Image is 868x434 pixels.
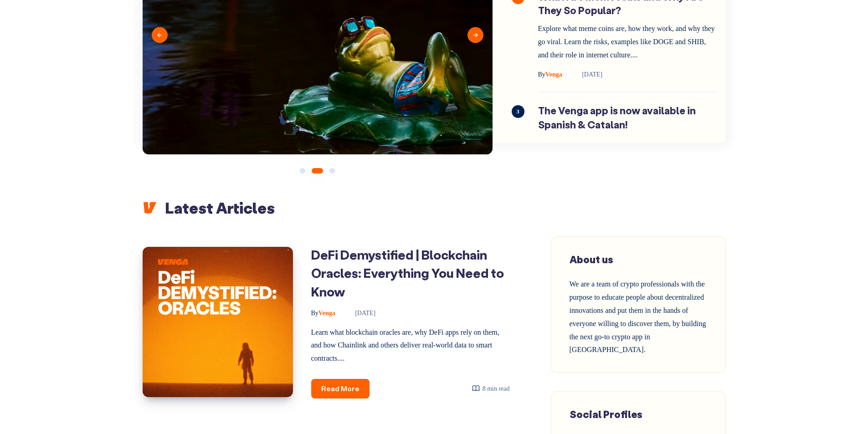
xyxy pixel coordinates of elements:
button: Next [467,27,483,43]
span: About us [570,253,613,266]
a: Read More [311,379,370,398]
button: 1 of 3 [300,168,305,174]
a: DeFi Demystified | Blockchain Oracles: Everything You Need to Know [311,246,504,300]
span: By [311,310,318,317]
div: 8 min read [472,383,510,394]
span: Social Profiles [570,408,642,421]
h2: Latest Articles [143,198,726,218]
a: ByVenga [311,310,337,317]
time: [DATE] [342,310,375,317]
span: Venga [311,310,335,317]
span: We are a team of crypto professionals with the purpose to educate people about decentralized inno... [570,280,706,353]
button: Previous [152,27,168,43]
button: 2 of 3 [312,168,323,174]
span: 3 [512,105,524,118]
img: Image of: DeFi Demystified | Blockchain Oracles: Everything You Need to Know [143,247,293,397]
button: 3 of 3 [329,168,335,174]
p: Learn what blockchain oracles are, why DeFi apps rely on them, and how Chainlink and others deliv... [311,326,510,365]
